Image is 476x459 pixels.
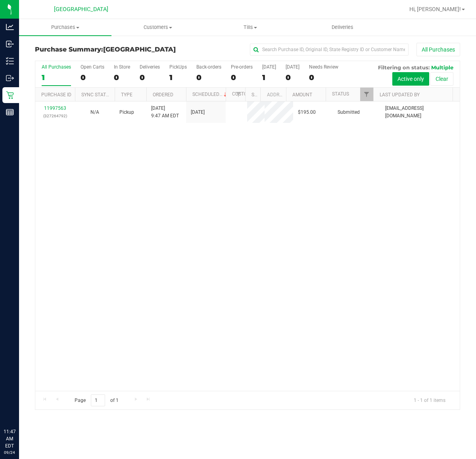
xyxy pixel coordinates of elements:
[407,394,452,406] span: 1 - 1 of 1 items
[262,64,276,70] div: [DATE]
[140,64,160,70] div: Deliveries
[8,396,32,419] iframe: Resource center
[332,91,349,97] a: Status
[90,109,99,116] button: N/A
[119,109,134,116] span: Pickup
[111,19,204,36] a: Customers
[6,40,14,48] inline-svg: Inbound
[430,72,453,86] button: Clear
[91,394,105,407] input: 1
[6,74,14,82] inline-svg: Outbound
[40,112,70,120] p: (327264792)
[262,73,276,82] div: 1
[251,92,293,98] a: State Registry ID
[292,92,312,98] a: Amount
[151,105,179,120] span: [DATE] 9:47 AM EDT
[360,88,373,101] a: Filter
[286,73,299,82] div: 0
[112,24,203,31] span: Customers
[192,92,228,97] a: Scheduled
[114,64,130,70] div: In Store
[380,92,420,98] a: Last Updated By
[6,57,14,65] inline-svg: Inventory
[260,88,286,101] th: Address
[81,73,104,82] div: 0
[4,449,15,455] p: 09/24
[196,73,221,82] div: 0
[42,64,71,70] div: All Purchases
[19,19,111,36] a: Purchases
[191,109,205,116] span: [DATE]
[338,109,360,116] span: Submitted
[42,73,71,82] div: 1
[81,64,104,70] div: Open Carts
[196,64,221,70] div: Back-orders
[250,44,409,55] input: Search Purchase ID, Original ID, State Registry ID or Customer Name...
[153,92,173,98] a: Ordered
[321,24,364,31] span: Deliveries
[140,73,160,82] div: 0
[378,64,430,71] span: Filtering on status:
[54,6,108,13] span: [GEOGRAPHIC_DATA]
[431,64,453,71] span: Multiple
[416,43,460,56] button: All Purchases
[231,64,253,70] div: Pre-orders
[385,105,455,120] span: [EMAIL_ADDRESS][DOMAIN_NAME]
[286,64,299,70] div: [DATE]
[6,23,14,31] inline-svg: Analytics
[44,105,66,111] a: 11997563
[169,64,187,70] div: PickUps
[68,394,125,407] span: Page of 1
[81,92,112,98] a: Sync Status
[309,73,338,82] div: 0
[204,24,296,31] span: Tills
[6,108,14,116] inline-svg: Reports
[309,64,338,70] div: Needs Review
[121,92,132,98] a: Type
[392,72,429,86] button: Active only
[35,46,177,53] h3: Purchase Summary:
[90,109,99,115] span: Not Applicable
[296,19,389,36] a: Deliveries
[298,109,316,116] span: $195.00
[4,428,15,449] p: 11:47 AM EDT
[204,19,296,36] a: Tills
[6,91,14,99] inline-svg: Retail
[231,73,253,82] div: 0
[41,92,71,98] a: Purchase ID
[409,6,461,12] span: Hi, [PERSON_NAME]!
[114,73,130,82] div: 0
[103,46,176,53] span: [GEOGRAPHIC_DATA]
[232,88,245,101] a: Filter
[169,73,187,82] div: 1
[19,24,111,31] span: Purchases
